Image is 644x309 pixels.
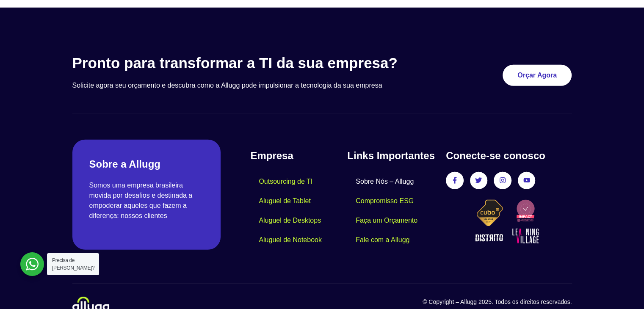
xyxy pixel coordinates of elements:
a: Aluguel de Notebook [250,230,330,250]
a: Sobre Nós – Allugg [347,172,422,191]
a: Fale com a Allugg [347,230,418,250]
a: Faça um Orçamento [347,211,426,230]
h3: Pronto para transformar a TI da sua empresa? [72,54,437,72]
a: Aluguel de Desktops [250,211,329,230]
h2: Sobre a Allugg [89,157,204,172]
h4: Links Importantes [347,148,437,163]
p: Somos uma empresa brasileira movida por desafios e destinada a empoderar aqueles que fazem a dife... [89,180,204,221]
p: © Copyright – Allugg 2025. Todos os direitos reservados. [322,298,572,306]
h4: Conecte-se conosco [446,148,572,163]
a: Aluguel de Tablet [250,191,319,211]
span: Orçar Agora [517,72,557,79]
nav: Menu [250,172,347,250]
span: Precisa de [PERSON_NAME]? [52,257,94,271]
h4: Empresa [250,148,347,163]
a: Compromisso ESG [347,191,422,211]
nav: Menu [347,172,437,250]
a: Outsourcing de TI [250,172,321,191]
iframe: Chat Widget [602,268,644,309]
div: Widget de chat [602,268,644,309]
p: Solicite agora seu orçamento e descubra como a Allugg pode impulsionar a tecnologia da sua empresa [72,80,437,91]
a: Orçar Agora [503,65,572,86]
